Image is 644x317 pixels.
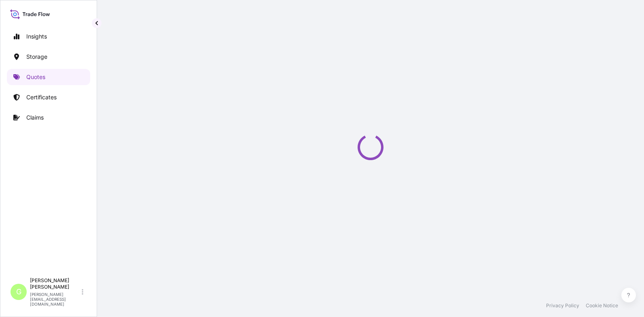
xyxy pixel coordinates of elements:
a: Privacy Policy [546,302,579,309]
a: Storage [7,49,90,65]
p: [PERSON_NAME] [PERSON_NAME] [30,277,80,290]
a: Insights [7,28,90,45]
span: G [16,288,21,296]
a: Certificates [7,89,90,105]
a: Quotes [7,69,90,85]
p: Claims [26,114,44,122]
p: Certificates [26,93,57,101]
a: Claims [7,109,90,126]
p: [PERSON_NAME][EMAIL_ADDRESS][DOMAIN_NAME] [30,292,80,306]
p: Insights [26,32,47,41]
a: Cookie Notice [586,302,618,309]
p: Quotes [26,73,45,81]
p: Storage [26,53,47,61]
